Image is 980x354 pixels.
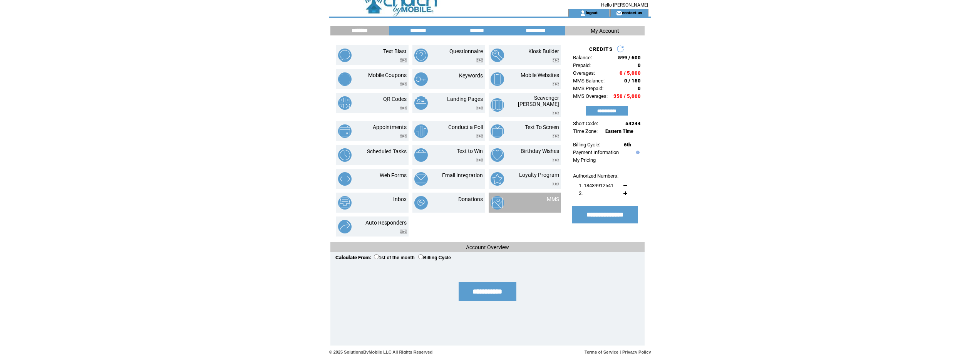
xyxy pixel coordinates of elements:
img: video.png [400,58,407,62]
img: video.png [400,106,407,110]
img: video.png [553,82,559,86]
a: Appointments [373,124,407,130]
img: mobile-coupons.png [338,72,352,86]
a: Loyalty Program [519,172,559,178]
img: donations.png [414,196,428,210]
span: My Account [591,28,619,34]
img: video.png [476,106,483,110]
span: CREDITS [589,46,613,52]
a: Keywords [459,72,483,79]
span: Hello [PERSON_NAME] [601,2,648,8]
span: 0 / 5,000 [620,70,641,76]
img: video.png [553,111,559,115]
span: MMS Overages: [573,93,608,99]
img: video.png [476,158,483,162]
a: Payment Information [573,149,619,155]
img: appointments.png [338,124,352,138]
a: Inbox [393,196,407,202]
img: video.png [476,134,483,138]
img: contact_us_icon.gif [616,10,622,16]
a: Donations [458,196,483,202]
img: video.png [553,134,559,138]
a: logout [586,10,598,15]
img: video.png [400,134,407,138]
a: Mobile Coupons [368,72,407,78]
a: QR Codes [383,96,407,102]
span: MMS Balance: [573,78,605,84]
span: Balance: [573,55,592,60]
img: kiosk-builder.png [491,49,504,62]
img: questionnaire.png [414,49,428,62]
img: video.png [553,58,559,62]
span: Billing Cycle: [573,142,600,148]
a: My Pricing [573,157,596,163]
a: Birthday Wishes [521,148,559,154]
img: web-forms.png [338,172,352,186]
a: Web Forms [380,172,407,178]
span: 2. [579,190,583,196]
a: Landing Pages [447,96,483,102]
span: Eastern Time [605,129,633,134]
input: 1st of the month [374,254,379,259]
img: conduct-a-poll.png [414,124,428,138]
a: Conduct a Poll [448,124,483,130]
img: qr-codes.png [338,96,352,110]
span: 0 [638,86,641,91]
img: scheduled-tasks.png [338,148,352,162]
img: text-blast.png [338,49,352,62]
img: scavenger-hunt.png [491,98,504,112]
a: Kiosk Builder [528,48,559,54]
img: account_icon.gif [580,10,586,16]
span: 1. 18439912541 [579,183,613,188]
label: 1st of the month [374,255,415,260]
img: video.png [400,82,407,86]
img: keywords.png [414,72,428,86]
img: text-to-win.png [414,148,428,162]
span: Calculate From: [335,255,371,260]
a: Auto Responders [365,220,407,226]
span: Overages: [573,70,595,76]
span: 599 / 600 [618,55,641,60]
img: video.png [476,58,483,62]
a: Text to Win [457,148,483,154]
a: MMS [547,196,559,202]
img: video.png [553,182,559,186]
span: 0 [638,62,641,68]
img: inbox.png [338,196,352,210]
img: birthday-wishes.png [491,148,504,162]
img: video.png [400,230,407,234]
span: 0 / 150 [624,78,641,84]
span: 350 / 5,000 [613,93,641,99]
img: text-to-screen.png [491,124,504,138]
span: Time Zone: [573,128,598,134]
img: email-integration.png [414,172,428,186]
img: landing-pages.png [414,96,428,110]
input: Billing Cycle [418,254,423,259]
a: Questionnaire [449,48,483,54]
a: Text To Screen [525,124,559,130]
span: 6th [624,142,631,148]
span: 54244 [625,121,641,126]
span: Prepaid: [573,62,591,68]
img: mobile-websites.png [491,72,504,86]
a: Scheduled Tasks [367,148,407,154]
label: Billing Cycle [418,255,451,260]
a: Email Integration [442,172,483,178]
a: Scavenger [PERSON_NAME] [518,95,559,107]
span: Short Code: [573,121,598,126]
span: Account Overview [466,244,509,250]
img: auto-responders.png [338,220,352,233]
span: MMS Prepaid: [573,86,603,91]
img: help.gif [634,151,640,154]
img: mms.png [491,196,504,210]
img: video.png [553,158,559,162]
a: contact us [622,10,642,15]
a: Text Blast [383,48,407,54]
span: Authorized Numbers: [573,173,618,179]
img: loyalty-program.png [491,172,504,186]
a: Mobile Websites [521,72,559,78]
